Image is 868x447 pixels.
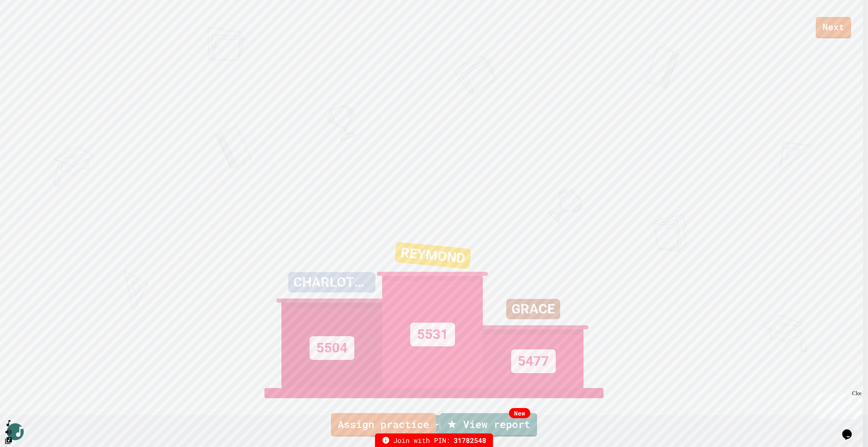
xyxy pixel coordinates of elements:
iframe: chat widget [812,390,861,419]
div: 5504 [310,336,354,360]
div: 5477 [511,349,556,373]
div: GRACE [506,299,560,319]
button: Change Music [4,436,13,445]
a: Next [816,17,851,38]
a: View report [440,413,537,436]
div: REYMOND [395,242,471,269]
div: New [509,408,530,418]
a: Assign practice [331,413,436,436]
button: Mute music [4,428,13,436]
button: SpeedDial basic example [4,419,13,428]
iframe: chat widget [840,420,861,440]
span: 31782548 [454,435,486,445]
div: 5531 [410,323,455,346]
div: Chat with us now!Close [3,3,47,43]
div: Join with PIN: [375,433,493,447]
div: CHARLOTTE [288,272,375,292]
